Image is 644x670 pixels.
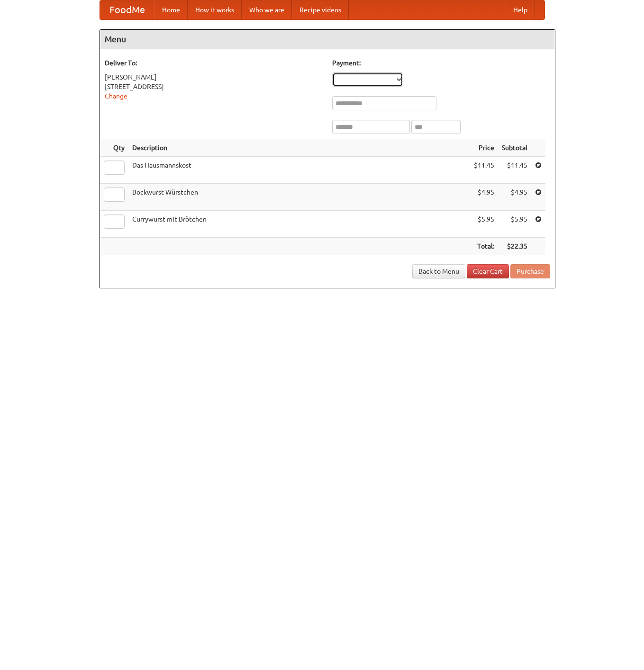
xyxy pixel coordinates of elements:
[105,72,323,82] div: [PERSON_NAME]
[470,211,498,238] td: $5.95
[332,58,550,68] h5: Payment:
[128,157,470,184] td: Das Hausmannskost
[498,184,531,211] td: $4.95
[470,238,498,255] th: Total:
[467,264,509,278] a: Clear Cart
[498,211,531,238] td: $5.95
[188,0,242,19] a: How it works
[128,211,470,238] td: Currywurst mit Brötchen
[470,139,498,157] th: Price
[128,139,470,157] th: Description
[412,264,465,278] a: Back to Menu
[100,0,154,19] a: FoodMe
[105,58,323,68] h5: Deliver To:
[506,0,535,19] a: Help
[470,184,498,211] td: $4.95
[105,92,127,100] a: Change
[105,82,323,91] div: [STREET_ADDRESS]
[242,0,292,19] a: Who we are
[292,0,349,19] a: Recipe videos
[498,238,531,255] th: $22.35
[498,139,531,157] th: Subtotal
[498,157,531,184] td: $11.45
[154,0,188,19] a: Home
[100,30,555,49] h4: Menu
[128,184,470,211] td: Bockwurst Würstchen
[510,264,550,278] button: Purchase
[470,157,498,184] td: $11.45
[100,139,128,157] th: Qty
